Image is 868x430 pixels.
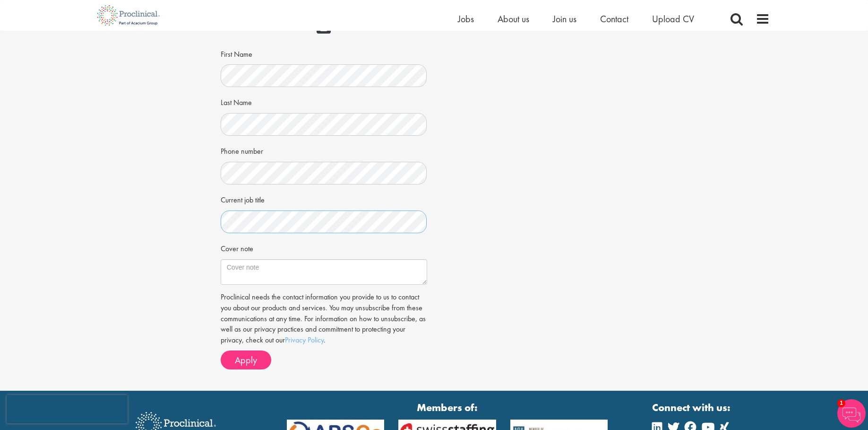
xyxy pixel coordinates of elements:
a: Jobs [458,13,474,25]
label: Cover note [221,240,253,254]
strong: Connect with us: [652,400,732,415]
label: First Name [221,46,252,60]
strong: Members of: [287,400,608,415]
button: Apply [221,351,271,369]
span: 1 [837,399,845,407]
span: Apply [235,354,257,366]
a: Join us [553,13,576,25]
a: Contact [600,13,628,25]
iframe: reCAPTCHA [7,395,128,423]
p: Proclinical needs the contact information you provide to us to contact you about our products and... [221,292,427,346]
label: Last Name [221,94,252,108]
label: Phone number [221,143,263,157]
label: Current job title [221,192,265,206]
a: About us [498,13,529,25]
a: Privacy Policy [285,335,324,345]
a: Upload CV [652,13,694,25]
img: Chatbot [837,399,866,428]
